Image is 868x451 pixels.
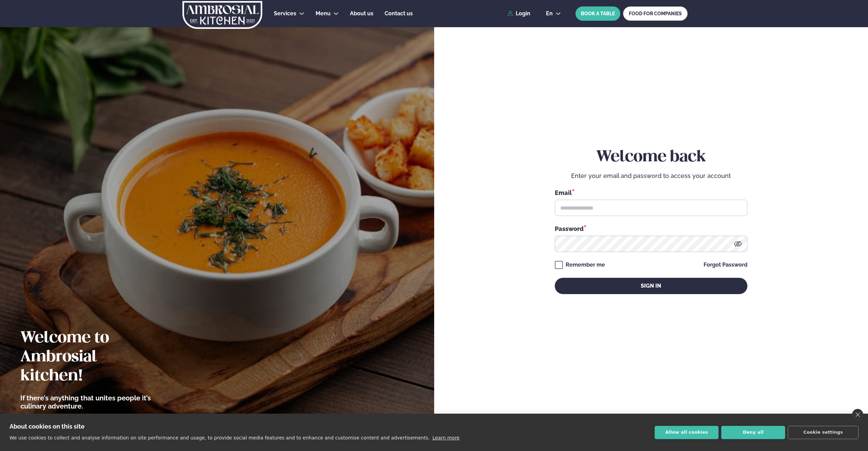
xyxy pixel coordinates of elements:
div: Email [555,188,747,197]
a: Contact us [385,10,413,18]
button: Allow all cookies [655,426,719,439]
button: Deny all [721,426,785,439]
h2: Welcome back [555,148,747,167]
div: Password [555,224,747,233]
button: BOOK A TABLE [575,6,620,21]
a: close [852,409,863,420]
a: Forgot Password [704,262,747,268]
button: Cookie settings [788,426,858,439]
span: About us [350,10,373,17]
a: Menu [316,10,331,18]
h2: Welcome to Ambrosial kitchen! [20,329,161,386]
p: If there’s anything that unites people it’s culinary adventure. [20,394,161,410]
button: en [541,11,566,16]
a: About us [350,10,373,18]
a: Learn more [432,435,460,440]
img: logo [182,1,263,29]
strong: About cookies on this site [10,423,85,430]
a: FOOD FOR COMPANIES [623,6,688,21]
a: Login [508,11,530,17]
button: Sign in [555,278,747,294]
a: Services [274,10,296,18]
span: Services [274,10,296,17]
span: Menu [316,10,331,17]
p: Enter your email and password to access your account [555,172,747,180]
span: en [546,11,553,16]
p: We use cookies to collect and analyse information on site performance and usage, to provide socia... [10,435,430,440]
span: Contact us [385,10,413,17]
